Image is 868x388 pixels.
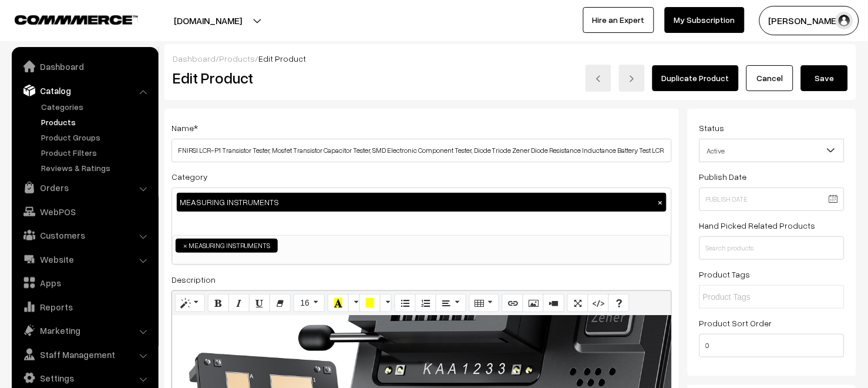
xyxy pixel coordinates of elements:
button: Table [469,294,499,313]
input: Product Tags [703,291,806,303]
a: Reviews & Ratings [38,162,154,174]
span: Active [700,141,844,161]
label: Description [171,273,216,286]
a: Cancel [746,65,793,91]
label: Product Tags [699,268,751,280]
button: [PERSON_NAME] [759,6,859,35]
label: Status [699,122,725,134]
button: Link (⌘+K) [502,294,523,313]
a: Products [219,53,255,63]
label: Product Sort Order [699,317,772,329]
a: Staff Management [15,344,154,365]
button: More Color [348,294,360,313]
button: [DOMAIN_NAME] [133,6,283,35]
button: Background Color [359,294,381,313]
label: Publish Date [699,170,747,183]
a: Duplicate Product [652,65,739,91]
button: Save [801,65,848,91]
button: Unordered list (⌘+⇧+NUM7) [395,294,416,313]
button: Full Screen [567,294,588,313]
img: user [836,12,853,29]
button: Help [608,294,630,313]
img: left-arrow.png [595,75,602,82]
a: Customers [15,225,154,246]
button: Remove Font Style (⌘+\) [270,294,291,313]
button: Recent Color [328,294,349,313]
a: Categories [38,101,154,113]
img: right-arrow.png [628,75,635,82]
h2: Edit Product [173,69,444,87]
label: Hand Picked Related Products [699,219,816,232]
a: Marketing [15,320,154,341]
a: Product Filters [38,146,154,159]
a: Orders [15,177,154,198]
a: Apps [15,272,154,293]
button: Italic (⌘+I) [228,294,250,313]
button: × [655,197,666,208]
a: Hire an Expert [583,7,654,33]
a: Catalog [15,80,154,101]
button: Underline (⌘+U) [249,294,270,313]
button: Code View [588,294,609,313]
a: Reports [15,296,154,317]
a: Dashboard [173,53,216,63]
a: My Subscription [665,7,745,33]
button: Video [543,294,564,313]
button: Paragraph [436,294,466,313]
input: Publish Date [699,188,845,211]
a: Product Groups [38,131,154,143]
span: Edit Product [258,53,306,63]
button: Font Size [294,294,325,313]
a: Products [38,116,154,128]
input: Search products [699,236,845,260]
div: / / [173,52,848,65]
a: WebPOS [15,201,154,222]
div: MEASURING INSTRUMENTS [177,193,667,212]
button: Bold (⌘+B) [208,294,229,313]
a: COMMMERCE [15,12,117,26]
span: Active [699,139,845,162]
input: Enter Number [699,334,845,357]
label: Name [171,122,198,134]
button: More Color [380,294,392,313]
button: Ordered list (⌘+⇧+NUM8) [415,294,436,313]
button: Style [175,294,205,313]
button: Picture [523,294,544,313]
a: Dashboard [15,56,154,77]
input: Name [171,139,672,162]
span: 16 [300,298,309,307]
img: COMMMERCE [15,15,138,24]
a: Website [15,249,154,270]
